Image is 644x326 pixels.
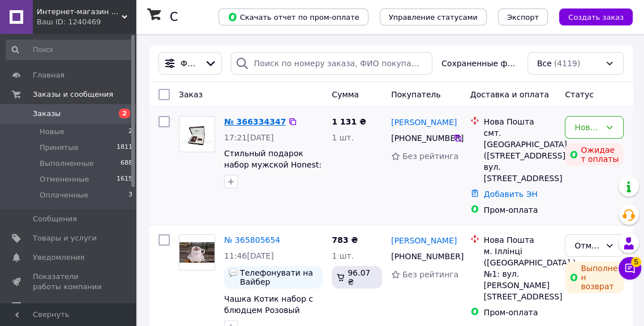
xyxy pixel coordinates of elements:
span: Принятые [40,143,79,153]
a: Фото товару [179,116,215,152]
span: Новые [40,127,65,137]
div: Ожидает оплаты [565,143,624,166]
button: Скачать отчет по пром-оплате [218,8,368,25]
span: Без рейтинга [402,270,458,279]
input: Поиск [6,40,134,60]
span: Показатели работы компании [33,272,105,292]
span: 11:46[DATE] [224,251,274,260]
span: Заказы и сообщения [33,89,113,100]
img: :speech_balloon: [229,268,238,277]
span: Все [537,58,552,69]
input: Поиск по номеру заказа, ФИО покупателя, номеру телефона, Email, номеру накладной [231,52,432,75]
a: № 366334347 [224,117,286,126]
div: Ваш ID: 1240469 [37,17,136,27]
span: 1 131 ₴ [332,117,366,126]
button: Управление статусами [380,8,487,25]
a: Создать заказ [548,12,633,21]
button: Создать заказ [559,8,633,25]
img: Фото товару [179,123,214,145]
span: 2 [128,127,132,137]
span: 1 шт. [332,251,354,260]
span: Интернет-магазин ShoesOpt [37,7,122,17]
span: Выполненные [40,158,94,169]
span: Главная [33,70,65,80]
span: Экспорт [507,13,539,22]
span: 1811 [117,143,132,153]
span: Доставка и оплата [470,90,549,99]
span: Сумма [332,90,359,99]
div: смт. [GEOGRAPHIC_DATA] ([STREET_ADDRESS]: вул. [STREET_ADDRESS] [484,127,556,184]
span: Уведомления [33,252,84,263]
span: 1615 [117,174,132,185]
a: Добавить ЭН [484,190,538,199]
span: Сохраненные фильтры: [441,58,518,69]
div: Нова Пошта [484,116,556,127]
span: Без рейтинга [402,152,458,161]
div: Отменен [574,239,600,252]
div: Нова Пошта [484,234,556,246]
div: [PHONE_NUMBER] [389,248,453,264]
span: Заказ [179,90,203,99]
div: Пром-оплата [484,307,556,318]
span: Создать заказ [568,13,624,22]
span: 2 [119,109,130,118]
h1: Список заказов [170,10,267,24]
a: [PERSON_NAME] [391,117,457,128]
div: [PHONE_NUMBER] [389,130,453,146]
span: 688 [121,158,132,169]
span: Сообщения [33,214,77,224]
span: 783 ₴ [332,235,358,244]
span: Управление статусами [389,13,478,22]
button: Чат с покупателем5 [619,257,641,280]
span: 3 [128,190,132,200]
span: Оплаченные [40,190,88,200]
span: (4119) [554,59,581,68]
span: Отзывы [33,301,63,311]
span: Скачать отчет по пром-оплате [227,12,359,22]
a: Фото товару [179,234,215,271]
span: 1 шт. [332,133,354,142]
div: 96.07 ₴ [332,266,382,289]
span: Телефонувати на Вайбер 0989201966 [240,268,318,286]
div: Новый [574,121,600,134]
span: 17:21[DATE] [224,133,274,142]
div: Пром-оплата [484,204,556,216]
span: Статус [565,90,594,99]
span: Заказы [33,109,61,119]
button: Экспорт [498,8,548,25]
span: Отмененные [40,174,89,185]
div: Выполнен возврат [565,261,624,293]
a: Стильный подарок набор мужской Honest: визитница, зажигалка [224,149,321,181]
a: Чашка Котик набор с блюдцем Розовый [224,294,313,315]
img: Фото товару [179,242,214,263]
span: Покупатель [391,90,441,99]
a: [PERSON_NAME] [391,235,457,246]
a: № 365805654 [224,235,280,244]
span: Фильтры [181,58,200,69]
span: 5 [631,257,641,267]
div: м. Іллінці ([GEOGRAPHIC_DATA].), №1: вул. [PERSON_NAME][STREET_ADDRESS] [484,246,556,302]
span: Товары и услуги [33,233,97,243]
